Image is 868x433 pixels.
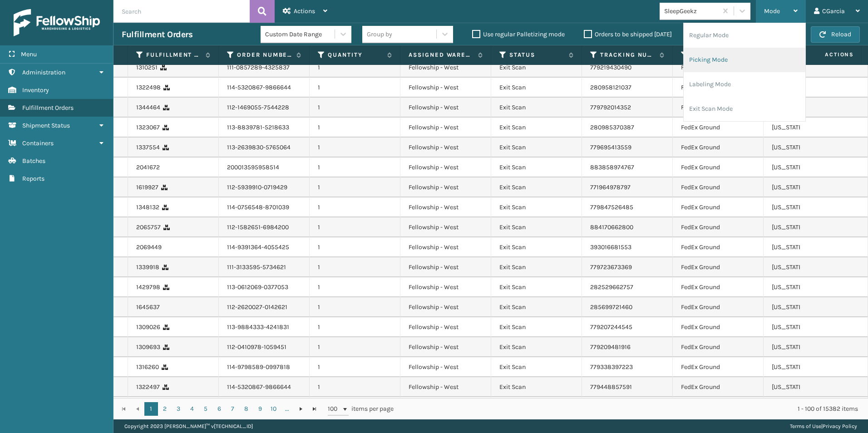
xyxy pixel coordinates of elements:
[172,402,185,416] a: 3
[136,103,160,112] a: 1344464
[219,317,310,337] td: 113-9884333-4241831
[684,97,805,121] li: Exit Scan Mode
[491,277,582,297] td: Exit Scan
[764,357,854,377] td: [US_STATE]
[136,143,160,152] a: 1337554
[400,197,491,217] td: Fellowship - West
[590,123,634,131] a: 280985370387
[764,377,854,397] td: [US_STATE]
[310,337,400,357] td: 1
[400,337,491,357] td: Fellowship - West
[136,163,160,172] a: 2041672
[673,297,764,317] td: FedEx Ground
[310,217,400,237] td: 1
[219,297,310,317] td: 112-2620027-0142621
[14,9,100,36] img: logo
[400,217,491,237] td: Fellowship - West
[409,51,473,59] label: Assigned Warehouse
[226,402,240,416] a: 7
[367,30,392,39] div: Group by
[491,197,582,217] td: Exit Scan
[673,257,764,277] td: FedEx Ground
[219,357,310,377] td: 114-9798589-0997818
[764,7,780,15] span: Mode
[590,383,632,391] a: 779448857591
[253,402,267,416] a: 9
[136,183,158,192] a: 1619927
[590,103,631,111] a: 779792014352
[491,377,582,397] td: Exit Scan
[219,157,310,177] td: 200013595958514
[400,357,491,377] td: Fellowship - West
[823,423,857,429] a: Privacy Policy
[136,123,160,132] a: 1323067
[310,78,400,98] td: 1
[265,30,335,39] div: Custom Date Range
[406,404,858,413] div: 1 - 100 of 15382 items
[491,58,582,78] td: Exit Scan
[240,402,253,416] a: 8
[590,263,632,271] a: 779723673369
[281,402,294,416] a: ...
[491,177,582,197] td: Exit Scan
[400,317,491,337] td: Fellowship - West
[491,78,582,98] td: Exit Scan
[491,138,582,157] td: Exit Scan
[764,297,854,317] td: [US_STATE]
[590,223,633,231] a: 884170662800
[124,419,253,433] p: Copyright 2023 [PERSON_NAME]™ v [TECHNICAL_ID]
[491,118,582,138] td: Exit Scan
[22,157,45,165] span: Batches
[310,357,400,377] td: 1
[400,257,491,277] td: Fellowship - West
[764,337,854,357] td: [US_STATE]
[22,175,44,182] span: Reports
[212,402,226,416] a: 6
[509,51,564,59] label: Status
[297,405,305,413] span: Go to the next page
[199,402,212,416] a: 5
[400,177,491,197] td: Fellowship - West
[491,237,582,257] td: Exit Scan
[310,317,400,337] td: 1
[811,26,860,43] button: Reload
[308,402,321,416] a: Go to the last page
[590,64,631,71] a: 779219430490
[673,357,764,377] td: FedEx Ground
[400,297,491,317] td: Fellowship - West
[294,7,315,15] span: Actions
[219,118,310,138] td: 113-8839781-5218633
[219,197,310,217] td: 114-0756548-8701039
[673,337,764,357] td: FedEx Ground
[491,257,582,277] td: Exit Scan
[491,157,582,177] td: Exit Scan
[158,402,172,416] a: 2
[219,377,310,397] td: 114-5320867-9866644
[673,138,764,157] td: FedEx Ground
[491,397,582,417] td: Exit Scan
[237,51,292,59] label: Order Number
[328,404,341,413] span: 100
[400,58,491,78] td: Fellowship - West
[122,29,192,40] h3: Fulfillment Orders
[310,98,400,118] td: 1
[673,157,764,177] td: FedEx Ground
[21,50,37,58] span: Menu
[673,277,764,297] td: FedEx Ground
[136,263,159,272] a: 1339918
[472,30,565,38] label: Use regular Palletizing mode
[136,243,162,252] a: 2069449
[590,283,633,291] a: 282529662757
[764,317,854,337] td: [US_STATE]
[590,303,632,311] a: 285699721460
[136,363,159,372] a: 1316260
[673,78,764,98] td: FedEx Ground
[219,217,310,237] td: 112-1582651-6984200
[136,63,158,72] a: 1310251
[310,397,400,417] td: 1
[310,237,400,257] td: 1
[294,402,308,416] a: Go to the next page
[400,78,491,98] td: Fellowship - West
[590,243,631,251] a: 393016681553
[22,104,74,112] span: Fulfillment Orders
